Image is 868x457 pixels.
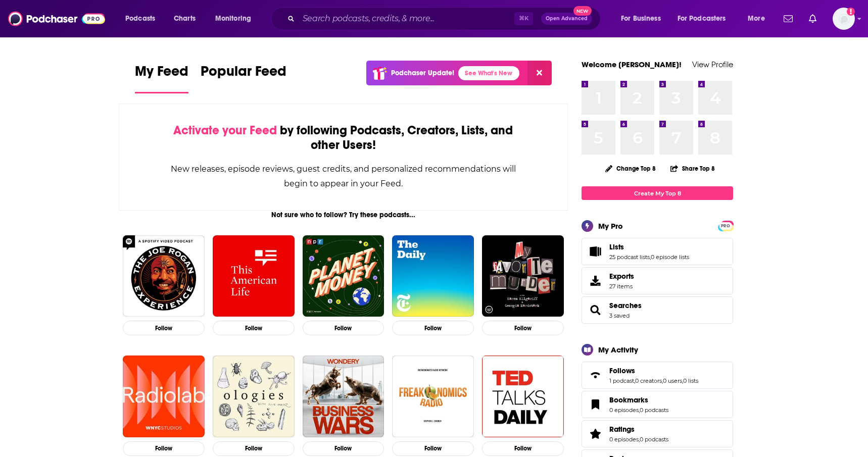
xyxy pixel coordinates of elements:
span: New [573,6,592,16]
a: Follows [609,366,698,375]
svg: Add a profile image [847,8,855,16]
a: 0 users [663,377,682,384]
a: 25 podcast lists [609,253,650,261]
span: Exports [609,272,634,281]
button: open menu [118,11,168,27]
a: 0 lists [683,377,698,384]
button: Follow [213,321,295,335]
img: This American Life [213,235,295,317]
span: Podcasts [125,12,155,26]
span: Ratings [609,425,635,434]
img: Radiolab [123,356,205,437]
span: Monitoring [215,12,251,26]
button: Follow [123,441,205,456]
a: Show notifications dropdown [805,10,821,27]
span: Lists [609,242,624,251]
a: 3 saved [609,312,630,319]
button: open menu [741,11,778,27]
a: 0 podcasts [640,407,668,414]
span: , [634,377,635,384]
span: Logged in as LornaG [833,8,855,30]
span: , [639,407,640,414]
img: The Joe Rogan Experience [123,235,205,317]
a: 0 episode lists [651,253,689,261]
button: Follow [303,321,384,335]
a: Charts [167,11,202,27]
span: Follows [582,362,733,389]
a: See What's New [458,66,519,80]
span: Bookmarks [582,391,733,418]
span: PRO [719,222,732,230]
input: Search podcasts, credits, & more... [299,11,514,27]
span: Open Advanced [546,16,588,21]
span: , [682,377,683,384]
span: My Feed [135,63,188,86]
img: User Profile [833,8,855,30]
a: Searches [585,303,605,317]
span: Activate your Feed [173,123,277,138]
img: Freakonomics Radio [392,356,474,437]
a: PRO [719,222,732,229]
a: My Feed [135,63,188,93]
button: Follow [213,441,295,456]
span: Ratings [582,420,733,447]
a: Bookmarks [585,397,605,412]
div: New releases, episode reviews, guest credits, and personalized recommendations will begin to appe... [170,162,517,191]
span: 27 items [609,283,634,290]
button: Share Top 8 [670,159,715,178]
span: , [639,436,640,443]
button: open menu [671,11,741,27]
span: ⌘ K [514,12,533,25]
a: Show notifications dropdown [780,10,797,27]
button: open menu [208,11,264,27]
button: Follow [482,441,564,456]
span: Searches [582,296,733,324]
a: Popular Feed [201,63,286,93]
a: Lists [609,242,689,251]
a: Welcome [PERSON_NAME]! [582,60,682,69]
a: The Daily [392,235,474,317]
a: View Profile [692,60,733,69]
img: TED Talks Daily [482,356,564,437]
div: Not sure who to follow? Try these podcasts... [119,211,568,219]
button: open menu [614,11,673,27]
p: Podchaser Update! [391,69,454,77]
button: Change Top 8 [599,162,662,175]
a: Searches [609,301,642,310]
button: Follow [482,321,564,335]
button: Open AdvancedNew [541,13,592,25]
a: Ratings [609,425,668,434]
span: Exports [585,274,605,288]
button: Follow [303,441,384,456]
a: 0 creators [635,377,662,384]
a: 1 podcast [609,377,634,384]
button: Follow [123,321,205,335]
div: Search podcasts, credits, & more... [280,7,610,30]
a: Create My Top 8 [582,186,733,200]
img: Ologies with Alie Ward [213,356,295,437]
a: Follows [585,368,605,382]
span: For Business [621,12,661,26]
span: Charts [174,12,196,26]
a: 0 episodes [609,436,639,443]
a: Lists [585,244,605,259]
a: Exports [582,267,733,294]
img: Planet Money [303,235,384,317]
img: Business Wars [303,356,384,437]
span: Lists [582,238,733,265]
img: My Favorite Murder with Karen Kilgariff and Georgia Hardstark [482,235,564,317]
button: Show profile menu [833,8,855,30]
a: Bookmarks [609,395,668,404]
span: More [748,12,765,26]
